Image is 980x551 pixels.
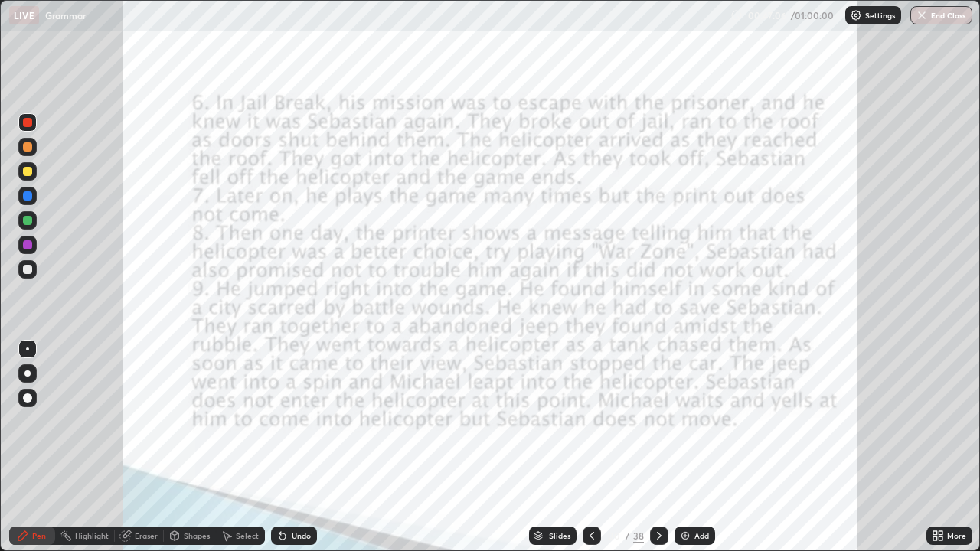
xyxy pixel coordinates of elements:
div: / [626,531,630,540]
div: Highlight [75,532,109,540]
p: LIVE [14,9,34,21]
div: Undo [292,532,311,540]
p: Grammar [45,9,86,21]
img: end-class-cross [916,9,928,21]
div: 38 [633,529,644,543]
div: Slides [549,532,570,540]
div: Eraser [135,532,158,540]
div: Add [694,532,709,540]
img: class-settings-icons [850,9,862,21]
div: Select [236,532,259,540]
p: Settings [865,11,895,19]
img: add-slide-button [679,530,691,542]
div: Shapes [184,532,210,540]
button: End Class [910,6,972,24]
div: Pen [32,532,46,540]
div: 30 [607,531,622,540]
div: More [947,532,966,540]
